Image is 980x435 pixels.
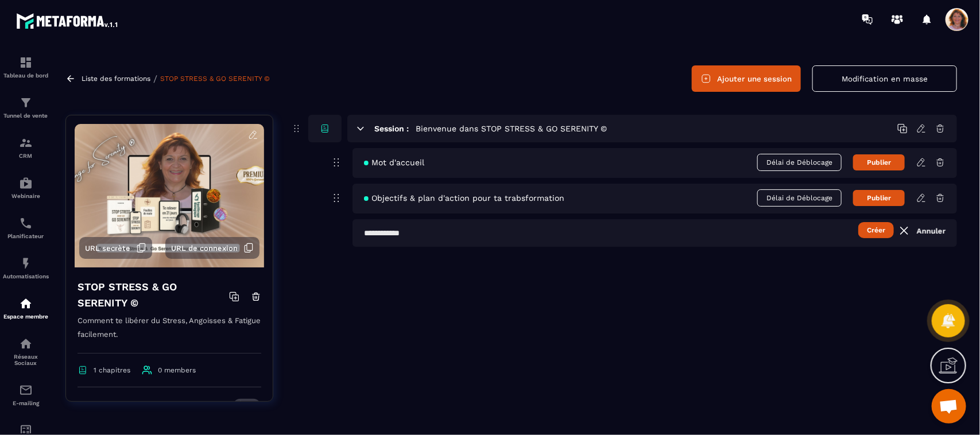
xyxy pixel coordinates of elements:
[3,400,49,406] p: E-mailing
[158,366,196,374] span: 0 members
[3,233,49,239] p: Planificateur
[19,96,33,110] img: formation
[364,158,424,167] span: Mot d'accueil
[75,124,264,267] img: background
[3,354,49,366] p: Réseaux Sociaux
[932,389,966,424] a: Ouvrir le chat
[3,153,49,159] p: CRM
[79,237,152,259] button: URL secrète
[78,279,229,311] h4: STOP STRESS & GO SERENITY ©
[19,136,33,150] img: formation
[364,193,564,203] span: Objectifs & plan d'action pour ta trabsformation
[3,127,49,168] a: formationformationCRM
[19,383,33,397] img: email
[3,328,49,375] a: social-networksocial-networkRéseaux Sociaux
[692,65,801,92] button: Ajouter une session
[757,154,842,171] span: Délai de Déblocage
[416,123,607,134] h5: Bienvenue dans STOP STRESS & GO SERENITY ©
[153,73,157,84] span: /
[853,190,905,206] button: Publier
[757,189,842,207] span: Délai de Déblocage
[85,244,130,253] span: URL secrète
[165,237,259,259] button: URL de connexion
[374,124,409,133] h6: Session :
[3,248,49,288] a: automationsautomationsAutomatisations
[78,314,261,354] p: Comment te libérer du Stress, Angoisses & Fatigue facilement.
[812,65,957,92] button: Modification en masse
[3,193,49,199] p: Webinaire
[19,337,33,351] img: social-network
[3,208,49,248] a: schedulerschedulerPlanificateur
[853,154,905,170] button: Publier
[171,244,238,253] span: URL de connexion
[16,10,119,31] img: logo
[19,216,33,230] img: scheduler
[3,288,49,328] a: automationsautomationsEspace membre
[3,168,49,208] a: automationsautomationsWebinaire
[19,297,33,310] img: automations
[3,47,49,87] a: formationformationTableau de bord
[94,366,130,374] span: 1 chapitres
[3,112,49,119] p: Tunnel de vente
[160,75,270,83] a: STOP STRESS & GO SERENITY ©
[82,75,150,83] a: Liste des formations
[3,273,49,279] p: Automatisations
[19,176,33,190] img: automations
[897,224,946,238] a: Annuler
[3,375,49,415] a: emailemailE-mailing
[858,222,894,238] button: Créer
[3,87,49,127] a: formationformationTunnel de vente
[19,257,33,270] img: automations
[19,56,33,69] img: formation
[3,313,49,320] p: Espace membre
[3,72,49,79] p: Tableau de bord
